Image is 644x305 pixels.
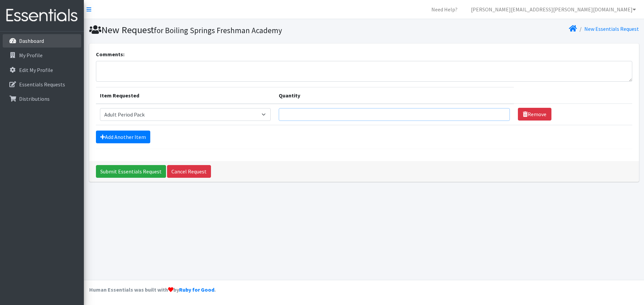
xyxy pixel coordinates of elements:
strong: Human Essentials was built with by . [89,286,216,293]
a: Edit My Profile [3,63,81,77]
img: HumanEssentials [3,4,81,27]
p: Distributions [19,95,50,102]
a: Need Help? [426,3,463,16]
a: [PERSON_NAME][EMAIL_ADDRESS][PERSON_NAME][DOMAIN_NAME] [466,3,641,16]
a: Dashboard [3,34,81,48]
a: Add Another Item [96,131,150,143]
p: Dashboard [19,37,44,44]
input: Submit Essentials Request [96,165,166,178]
a: Distributions [3,92,81,105]
a: New Essentials Request [584,25,639,32]
label: Comments: [96,50,124,58]
h1: New Request [89,24,362,36]
th: Item Requested [96,87,275,104]
a: Essentials Requests [3,78,81,91]
p: My Profile [19,52,43,59]
a: Cancel Request [167,165,211,178]
p: Essentials Requests [19,81,65,88]
p: Edit My Profile [19,67,53,73]
small: for Boiling Springs Freshman Academy [154,25,282,35]
th: Quantity [275,87,514,104]
a: Remove [518,108,551,121]
a: My Profile [3,49,81,62]
a: Ruby for Good [179,286,214,293]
